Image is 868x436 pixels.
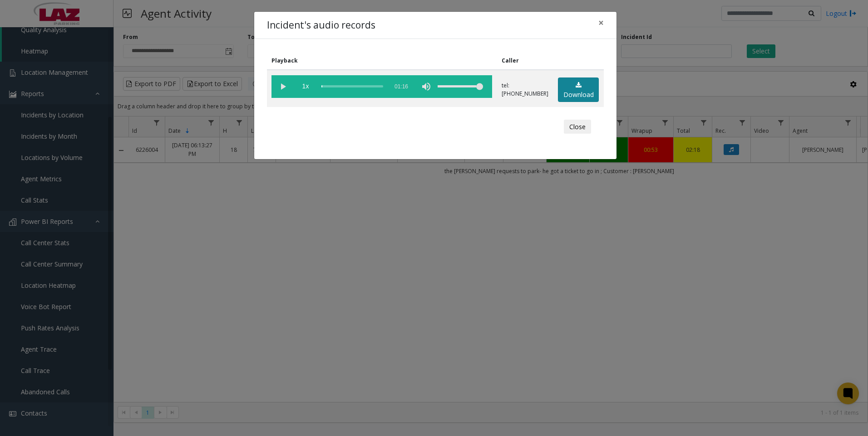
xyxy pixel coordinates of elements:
[564,120,591,134] button: Close
[502,82,548,98] p: tel:[PHONE_NUMBER]
[598,16,604,29] span: ×
[267,18,375,33] h4: Incident's audio records
[267,52,497,70] th: Playback
[294,75,317,98] span: playback speed button
[497,52,553,70] th: Caller
[592,12,610,34] button: Close
[438,75,483,98] div: volume level
[321,75,383,98] div: scrub bar
[558,78,599,102] a: Download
